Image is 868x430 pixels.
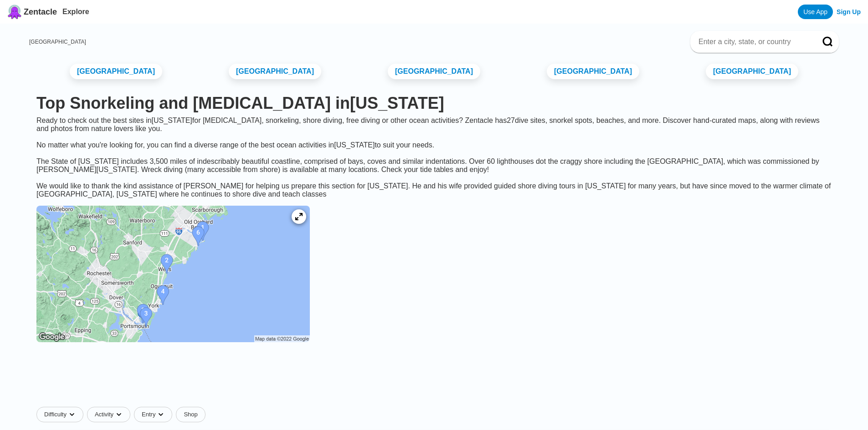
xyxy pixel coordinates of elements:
h1: Top Snorkeling and [MEDICAL_DATA] in [US_STATE] [36,94,832,113]
img: Zentacle logo [7,5,22,19]
div: The State of [US_STATE] includes 3,500 miles of indescribably beautiful coastline, comprised of b... [29,157,839,198]
img: dropdown caret [157,411,164,418]
a: [GEOGRAPHIC_DATA] [229,64,321,79]
input: Enter a city, state, or country [698,37,810,46]
span: Entry [142,411,155,418]
a: Sign Up [837,8,861,15]
img: Maine dive site map [36,206,310,342]
a: [GEOGRAPHIC_DATA] [29,39,86,45]
button: Difficultydropdown caret [36,407,87,422]
a: Maine dive site map [29,198,317,351]
a: [GEOGRAPHIC_DATA] [388,64,480,79]
a: [GEOGRAPHIC_DATA] [547,64,639,79]
img: dropdown caret [115,411,123,418]
img: dropdown caret [68,411,76,418]
a: Explore [62,8,89,15]
a: [GEOGRAPHIC_DATA] [706,64,798,79]
a: Shop [176,407,205,422]
button: Entrydropdown caret [134,407,176,422]
a: Zentacle logoZentacle [7,5,57,19]
span: Difficulty [44,411,67,418]
iframe: Advertisement [213,359,655,400]
span: Zentacle [24,7,57,17]
a: [GEOGRAPHIC_DATA] [70,64,162,79]
button: Activitydropdown caret [87,407,134,422]
div: Ready to check out the best sites in [US_STATE] for [MEDICAL_DATA], snorkeling, shore diving, fre... [29,116,839,157]
span: Activity [95,411,113,418]
a: Use App [798,5,833,19]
